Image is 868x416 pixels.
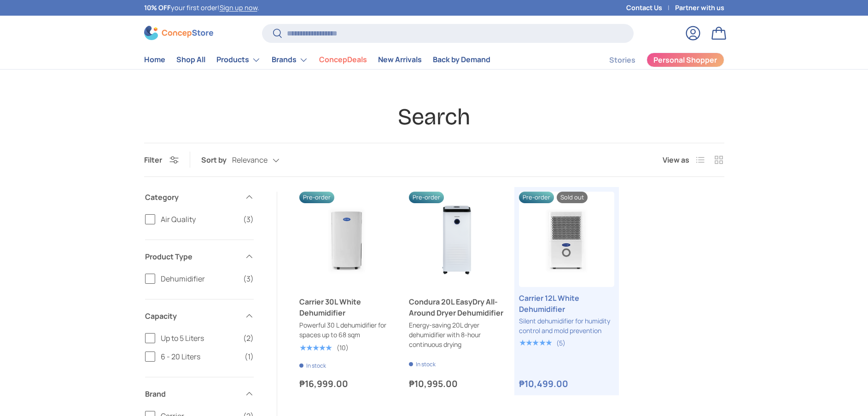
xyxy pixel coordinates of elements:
label: Sort by [201,154,232,165]
a: Home [144,51,165,69]
button: Filter [144,155,179,165]
span: Pre-order [299,192,334,203]
a: Sign up now [220,3,257,12]
nav: Primary [144,51,490,69]
button: Relevance [232,152,298,168]
span: Air Quality [161,214,238,225]
a: Products [216,51,261,69]
summary: Products [211,51,266,69]
span: View as [663,154,689,165]
summary: Capacity [145,299,254,333]
span: Dehumidifier [161,273,238,284]
span: (3) [243,273,254,284]
a: Partner with us [675,3,724,13]
a: Brands [272,51,308,69]
span: Up to 5 Liters [161,333,238,344]
a: Carrier 12L White Dehumidifier [519,293,614,315]
summary: Brand [145,377,254,410]
h1: Search [144,103,724,131]
summary: Category [145,181,254,214]
a: Contact Us [626,3,675,13]
span: (1) [245,351,254,362]
span: 6 - 20 Liters [161,351,239,362]
summary: Brands [266,51,314,69]
span: Pre-order [409,192,444,203]
span: Sold out [557,192,588,203]
a: Back by Demand [433,51,490,69]
p: your first order! . [144,3,259,13]
span: Category [145,192,239,203]
a: Shop All [176,51,205,69]
span: Pre-order [519,192,554,203]
a: Carrier 30L White Dehumidifier [299,296,395,318]
a: New Arrivals [378,51,422,69]
a: Condura 20L EasyDry All-Around Dryer Dehumidifier [409,192,504,287]
span: (2) [243,333,254,344]
img: ConcepStore [144,26,213,40]
nav: Secondary [587,51,724,69]
a: Condura 20L EasyDry All-Around Dryer Dehumidifier [409,296,504,318]
span: (3) [243,214,254,225]
span: Filter [144,155,162,165]
a: ConcepDeals [319,51,367,69]
strong: 10% OFF [144,3,171,12]
span: Brand [145,388,239,399]
a: Personal Shopper [647,53,724,67]
a: Carrier 30L White Dehumidifier [299,192,395,287]
summary: Product Type [145,240,254,273]
a: Stories [609,51,635,69]
a: Carrier 12L White Dehumidifier [519,192,614,287]
span: Capacity [145,311,239,322]
span: Product Type [145,251,239,262]
span: Personal Shopper [653,56,717,64]
span: Relevance [232,156,268,164]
